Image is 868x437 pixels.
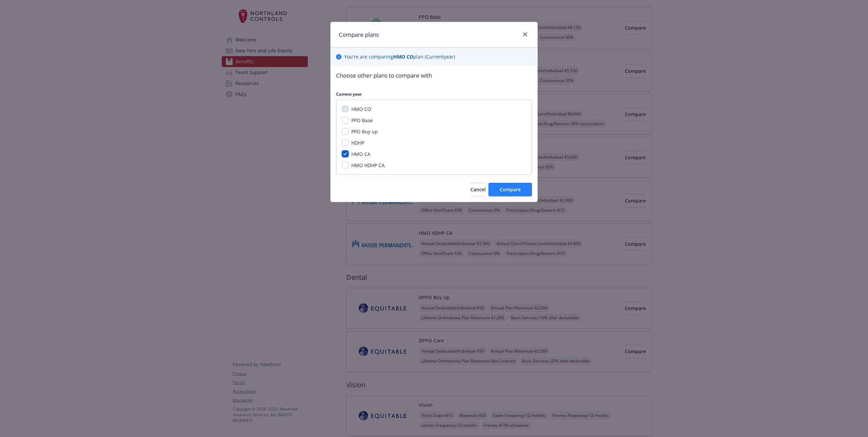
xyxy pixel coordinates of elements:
[336,71,532,80] p: Choose other plans to compare with
[470,183,486,196] button: Cancel
[351,140,364,146] span: HDHP
[351,162,385,168] span: HMO HDHP CA
[351,117,373,124] span: PPO Base
[351,151,370,157] span: HMO CA
[344,53,455,60] p: You ' re are comparing plan ( Current year)
[336,91,532,97] p: Current year
[488,183,532,196] button: Compare
[351,106,371,112] span: HMO CO
[339,30,379,39] h1: Compare plans
[393,53,413,60] b: HMO CO
[351,128,378,135] span: PPO Buy up
[470,186,486,193] span: Cancel
[500,186,521,193] span: Compare
[521,30,529,38] a: close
